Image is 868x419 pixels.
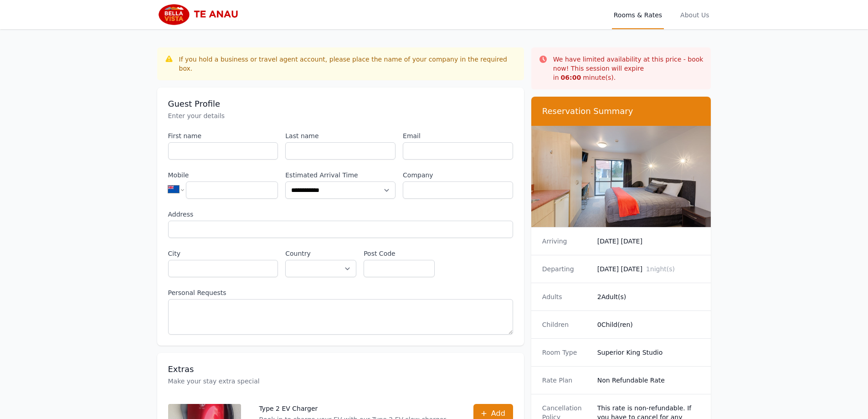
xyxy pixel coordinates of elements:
label: City [168,249,278,258]
label: Personal Requests [168,288,513,297]
p: We have limited availability at this price - book now! This session will expire in minute(s). [553,55,704,82]
img: Superior King Studio [531,126,711,227]
img: Bella Vista Te Anau [157,4,245,26]
dt: Departing [542,264,590,274]
dt: Room Type [542,348,590,357]
dt: Arriving [542,237,590,246]
div: If you hold a business or travel agent account, please place the name of your company in the requ... [179,55,517,73]
h3: Guest Profile [168,98,513,109]
p: Make your stay extra special [168,377,513,386]
dt: Rate Plan [542,376,590,385]
label: Estimated Arrival Time [285,171,395,180]
dd: Non Refundable Rate [597,376,700,385]
strong: 06 : 00 [561,74,581,81]
h3: Reservation Summary [542,106,700,117]
label: Country [285,249,356,258]
span: 1 night(s) [646,265,675,273]
p: Type 2 EV Charger [259,404,455,413]
dd: Superior King Studio [597,348,700,357]
label: Last name [285,131,395,140]
dd: 2 Adult(s) [597,292,700,301]
label: Email [403,131,513,140]
p: Enter your details [168,111,513,120]
label: Address [168,210,513,219]
label: Mobile [168,171,278,180]
span: Add [491,408,505,419]
dd: [DATE] [DATE] [597,237,700,246]
dd: 0 Child(ren) [597,320,700,329]
dt: Adults [542,292,590,301]
dd: [DATE] [DATE] [597,264,700,274]
label: Post Code [364,249,435,258]
label: First name [168,131,278,140]
dt: Children [542,320,590,329]
label: Company [403,171,513,180]
h3: Extras [168,364,513,375]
